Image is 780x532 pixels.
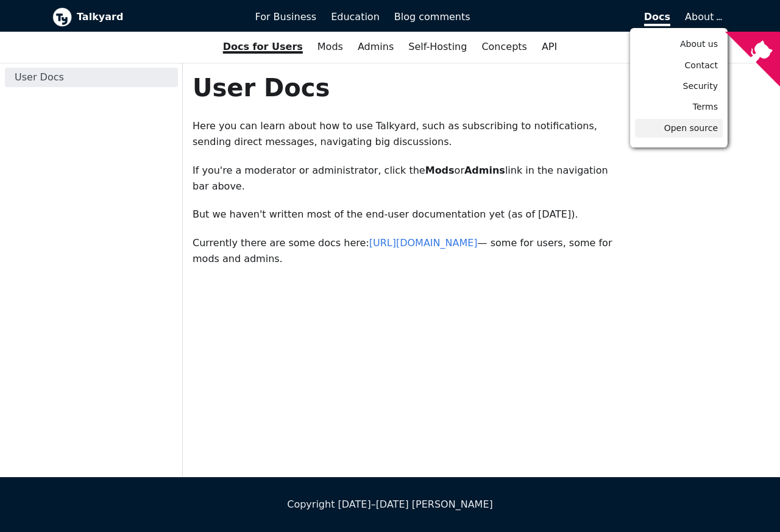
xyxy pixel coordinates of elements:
[635,98,723,116] a: Terms
[193,73,621,103] h1: User Docs
[387,7,478,27] a: Blog comments
[369,237,478,249] a: [URL][DOMAIN_NAME]
[680,39,718,49] span: About us
[52,7,72,27] img: Talkyard logo
[401,37,474,57] a: Self-Hosting
[331,11,380,23] span: Education
[685,11,720,23] a: About
[52,497,728,512] div: Copyright [DATE]–[DATE] [PERSON_NAME]
[478,7,678,27] a: Docs
[474,37,534,57] a: Concepts
[193,118,621,151] p: Here you can learn about how to use Talkyard, such as subscribing to notifications, sending direc...
[635,56,723,75] a: Contact
[193,235,621,268] p: Currently there are some docs here: — some for users, some for mods and admins.
[324,7,387,27] a: Education
[635,35,723,54] a: About us
[5,68,178,87] a: User Docs
[216,37,310,57] a: Docs for Users
[685,60,718,70] span: Contact
[248,7,324,27] a: For Business
[394,11,470,23] span: Blog comments
[635,77,723,96] a: Security
[635,119,723,138] a: Open source
[310,37,350,57] a: Mods
[644,11,670,26] span: Docs
[464,165,505,176] strong: Admins
[664,123,718,133] span: Open source
[534,37,564,57] a: API
[193,207,621,222] p: But we haven't written most of the end-user documentation yet (as of [DATE]).
[693,102,718,112] span: Terms
[350,37,401,57] a: Admins
[683,81,718,91] span: Security
[255,11,317,23] span: For Business
[77,9,238,25] b: Talkyard
[193,163,621,195] p: If you're a moderator or administrator, click the or link in the navigation bar above.
[52,7,238,27] a: Talkyard logoTalkyard
[425,165,455,176] strong: Mods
